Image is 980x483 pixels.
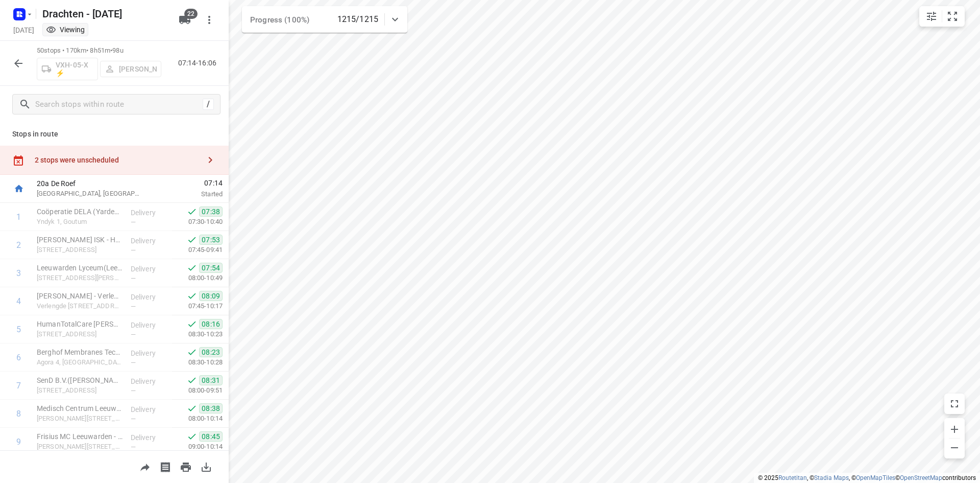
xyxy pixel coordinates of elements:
span: 08:45 [199,431,223,442]
span: • [110,47,112,54]
div: 7 [16,381,21,390]
button: 22 [175,10,195,30]
span: 08:09 [199,291,223,301]
p: Yndyk 1, Goutum [37,217,122,227]
p: SenD B.V.(Doreen de Jong ) [37,375,122,385]
p: Delivery [131,236,168,246]
button: Map settings [921,6,942,27]
span: Print shipping labels [155,462,176,471]
svg: Done [187,375,197,385]
span: — [131,331,136,338]
span: 22 [184,9,198,19]
div: 9 [16,437,21,447]
span: Progress (100%) [250,15,309,25]
svg: Done [187,263,197,273]
div: small contained button group [919,6,965,27]
span: Share route [135,462,155,471]
svg: Done [187,319,197,329]
svg: Done [187,403,197,413]
p: Medisch Centrum Leeuwarden(Wypkje Stapert) [37,403,122,413]
p: Delivery [131,348,168,358]
p: Delivery [131,432,168,443]
svg: Done [187,235,197,245]
a: Routetitan [778,474,807,481]
div: 2 [16,240,21,250]
p: 08:00-10:14 [172,413,223,424]
button: More [199,10,219,30]
span: 08:38 [199,403,223,413]
p: 07:14-16:06 [178,58,220,68]
li: © 2025 , © , © © contributors [758,474,976,481]
span: — [131,274,136,282]
svg: Done [187,347,197,357]
p: 08:30-10:28 [172,357,223,367]
p: 07:45-09:41 [172,245,223,255]
span: 08:16 [199,319,223,329]
a: Stadia Maps [814,474,849,481]
p: Henri Dunantweg 2, Leeuwarden [37,413,122,424]
div: Progress (100%)1215/1215 [242,6,407,33]
p: 20a De Roef [37,178,143,189]
p: HumanTotalCare B.V. - Leeuwarden(Agatha Sijses, Nienke Kamsma) [37,319,122,329]
p: [GEOGRAPHIC_DATA], [GEOGRAPHIC_DATA] [37,189,143,199]
p: 09:00-10:14 [172,442,223,452]
p: Agora 4, [GEOGRAPHIC_DATA] [37,357,122,367]
span: — [131,359,136,366]
span: 07:38 [199,206,223,217]
span: 98u [112,47,123,54]
a: OpenMapTiles [856,474,895,481]
p: Piter Jelles - Verlengde Schrans(Patricia Kloetstra) [37,291,122,301]
p: Delivery [131,376,168,386]
p: Henri Dunantweg 2, Leeuwarden [37,442,122,452]
p: Hempenserweg 33, Leeuwarden [37,245,122,255]
p: 08:00-09:51 [172,385,223,396]
span: Download route [196,462,216,471]
p: Delivery [131,208,168,218]
div: 8 [16,409,21,419]
p: Delivery [131,404,168,415]
span: 08:23 [199,347,223,357]
p: Doctor Jacob Botkeweg 3, Leeuwarden [37,273,122,283]
span: — [131,387,136,395]
svg: Done [187,291,197,301]
p: Berghof Membranes Technology GmbH(Melany Benitez ) [37,347,122,357]
div: 3 [16,268,21,278]
div: You are currently in view mode. To make any changes, go to edit project. [46,25,85,35]
p: Started [155,189,223,199]
span: 07:14 [155,178,223,188]
div: / [203,99,214,110]
svg: Done [187,431,197,442]
div: 2 stops were unscheduled [35,156,200,164]
span: 07:53 [199,235,223,245]
p: 07:45-10:17 [172,301,223,311]
p: Delivery [131,292,168,302]
p: Frisius MC Leeuwarden - Poli Longziekten(Akke-Nynke van der Meer) [37,431,122,442]
div: 1 [16,212,21,222]
p: Piter Jelles ISK - Hempenserweg(Patricica Kloestra) [37,235,122,245]
p: Sixmastraat 66, Leeuwarden [37,329,122,339]
p: Delivery [131,320,168,330]
span: 07:54 [199,263,223,273]
p: Leeuwarden Lyceum(Leeuwarden Lyceum) [37,263,122,273]
div: 5 [16,325,21,334]
p: Borniastraat 38, Leeuwarden [37,385,122,396]
svg: Done [187,206,197,217]
span: — [131,443,136,451]
span: — [131,246,136,254]
button: Fit zoom [942,6,963,27]
p: Stops in route [12,129,216,140]
span: 08:31 [199,375,223,385]
span: — [131,218,136,226]
p: 50 stops • 170km • 8h51m [37,46,161,56]
p: 1215/1215 [337,13,378,26]
input: Search stops within route [35,97,203,112]
p: Delivery [131,264,168,274]
p: 07:30-10:40 [172,217,223,227]
div: 4 [16,296,21,306]
p: 08:00-10:49 [172,273,223,283]
div: 6 [16,353,21,362]
p: Coöperatie DELA (Yarden) - Yardenhuis van Goutum(Henk Meijer) [37,206,122,217]
span: — [131,415,136,423]
span: Print route [176,462,196,471]
p: Verlengde Schrans 35, Leeuwarden [37,301,122,311]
